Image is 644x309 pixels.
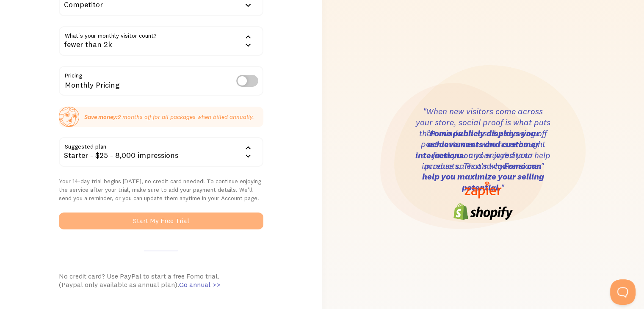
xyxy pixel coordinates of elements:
[464,182,501,199] img: zapier-logo-67829435118c75c76cb2dd6da18087269b6957094811fad6c81319a220d8a412.png
[453,203,513,220] img: shopify-logo-6cb0242e8808f3daf4ae861e06351a6977ea544d1a5c563fd64e3e69b7f1d4c4.png
[59,137,263,167] div: Starter - $25 - 8,000 impressions
[59,177,263,202] p: Your 14-day trial begins [DATE], no credit card needed! To continue enjoying the service after yo...
[59,26,263,56] div: fewer than 2k
[84,113,118,121] strong: Save money:
[415,128,539,160] strong: Fomo publicly displays your achievements and customer interactions
[415,128,551,171] h3: " on your website to help increase sales and conversions."
[415,106,551,193] h3: "When new visitors come across your store, social proof is what puts their minds at ease by showi...
[84,113,254,121] p: 2 months off for all packages when billed annually.
[59,272,263,289] div: No credit card? Use PayPal to start a free Fomo trial. (Paypal only available as annual plan).
[179,280,221,289] span: Go annual >>
[610,279,636,305] iframe: Help Scout Beacon - Open
[59,212,263,229] button: Start My Free Trial
[59,66,263,97] div: Monthly Pricing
